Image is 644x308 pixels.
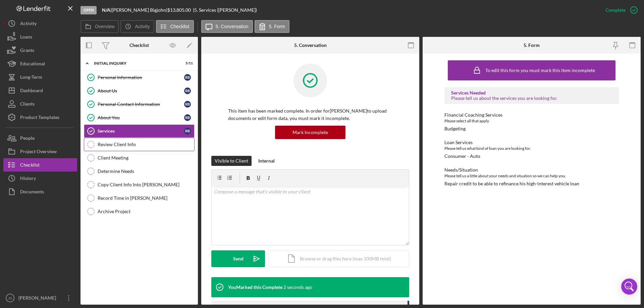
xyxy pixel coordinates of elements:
[215,156,248,166] div: Visible to Client
[228,107,392,122] p: This item has been marked complete. In order for [PERSON_NAME] to upload documents or edit form d...
[20,145,57,160] div: Project Overview
[98,75,184,80] div: Personal Information
[98,155,194,161] div: Client Meeting
[84,138,195,151] a: Review Client Info
[98,195,194,201] div: Record Time in [PERSON_NAME]
[102,7,110,13] b: N/A
[170,24,190,29] label: Checklist
[3,145,77,158] button: Project Overview
[98,169,194,174] div: Determine Needs
[444,181,579,186] div: Repair credit to be able to refinance his high-interest vehicle loan
[255,156,278,166] button: Internal
[20,111,59,126] div: Product Templates
[20,57,45,72] div: Educational
[84,71,195,84] a: Personal InformationRB
[20,185,44,200] div: Documents
[233,250,244,267] div: Send
[444,173,619,179] div: Please tell us a little about your needs and situation so we can help you.
[112,7,167,13] div: [PERSON_NAME] Bigjohn |
[20,30,32,45] div: Loans
[444,153,480,159] div: Consumer - Auto
[3,44,77,57] button: Grants
[84,178,195,191] a: Copy Client Info Into [PERSON_NAME]
[84,191,195,205] a: Record Time in [PERSON_NAME]
[3,111,77,124] button: Product Templates
[444,140,619,145] div: Loan Services
[3,158,77,172] button: Checklist
[167,7,193,13] div: $13,805.00
[485,68,595,73] div: To edit this form you must mark this item incomplete
[258,156,275,166] div: Internal
[3,70,77,84] button: Long-Term
[255,20,289,33] button: 5. Form
[98,142,194,147] div: Review Client Info
[228,285,282,290] div: You Marked this Complete
[444,112,619,118] div: Financial Coaching Services
[20,172,36,187] div: History
[80,6,97,14] div: Open
[20,44,34,59] div: Grants
[8,296,12,300] text: JS
[201,20,253,33] button: 5. Conversation
[3,291,77,305] button: JS[PERSON_NAME]
[3,84,77,97] button: Dashboard
[444,145,619,152] div: Please tell us what kind of loan you are looking for.
[20,17,37,32] div: Activity
[3,131,77,145] button: People
[98,209,194,214] div: Archive Project
[451,96,612,101] div: Please tell us about the services you are looking for.
[211,250,265,267] button: Send
[84,111,195,124] a: About YouRB
[3,30,77,44] a: Loans
[102,7,112,13] div: |
[3,17,77,30] button: Activity
[80,20,119,33] button: Overview
[3,57,77,70] button: Educational
[451,90,612,96] div: Services Needed
[3,97,77,111] button: Clients
[524,43,540,48] div: 5. Form
[98,115,184,120] div: About You
[84,98,195,111] a: Personal Contact InformationRB
[98,182,194,187] div: Copy Client Info Into [PERSON_NAME]
[98,88,184,94] div: About Us
[605,3,626,17] div: Complete
[184,128,191,134] div: R B
[95,24,114,29] label: Overview
[599,3,641,17] button: Complete
[20,131,35,146] div: People
[84,124,195,138] a: ServicesRB
[20,70,42,85] div: Long-Term
[621,279,637,295] div: Open Intercom Messenger
[444,118,619,124] div: Please select all that apply
[3,172,77,185] button: History
[84,205,195,218] a: Archive Project
[20,84,43,99] div: Dashboard
[184,114,191,121] div: R B
[444,167,619,173] div: Needs/Situation
[120,20,154,33] button: Activity
[156,20,194,33] button: Checklist
[292,126,328,139] div: Mark Incomplete
[184,87,191,94] div: R B
[98,128,184,134] div: Services
[84,165,195,178] a: Determine Needs
[94,61,176,65] div: Initial Inquiry
[211,156,252,166] button: Visible to Client
[3,185,77,198] button: Documents
[20,97,35,112] div: Clients
[294,43,327,48] div: 5. Conversation
[17,291,60,306] div: [PERSON_NAME]
[181,61,193,65] div: 5 / 11
[193,7,257,13] div: | 5. Services ([PERSON_NAME])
